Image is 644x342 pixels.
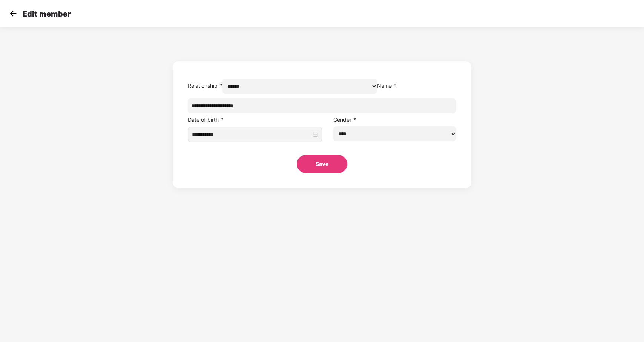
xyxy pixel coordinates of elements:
[23,9,71,19] p: Edit member
[333,116,356,123] label: Gender *
[8,8,19,19] img: svg+xml;base64,PHN2ZyB4bWxucz0iaHR0cDovL3d3dy53My5vcmcvMjAwMC9zdmciIHdpZHRoPSIzMCIgaGVpZ2h0PSIzMC...
[297,155,347,173] button: Save
[188,82,222,89] label: Relationship *
[188,116,224,123] label: Date of birth *
[377,82,397,89] label: Name *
